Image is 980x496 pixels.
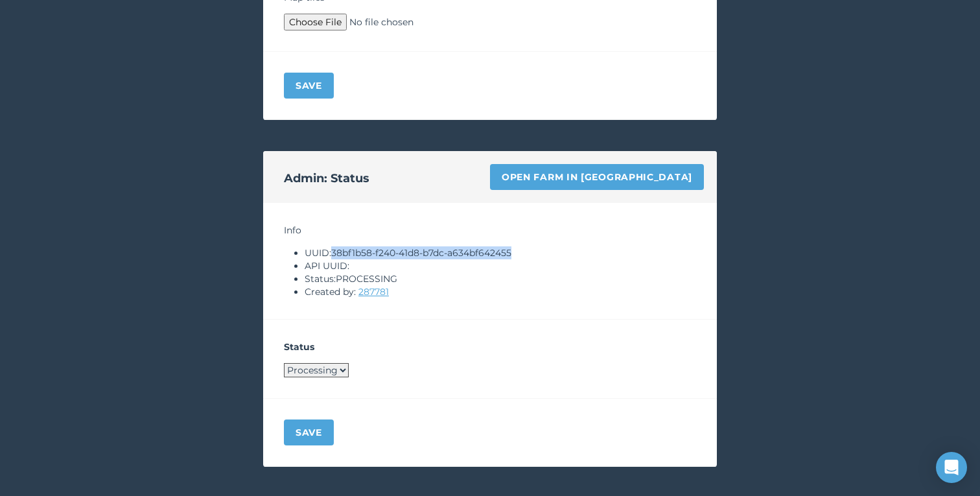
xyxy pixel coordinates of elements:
h4: Info [284,224,696,237]
li: Created by: [305,285,696,298]
h4: Status [284,340,696,353]
h2: Admin: Status [284,169,369,187]
li: UUID: 38bf1b58-f240-41d8-b7dc-a634bf642455 [305,246,696,259]
a: Open farm in [GEOGRAPHIC_DATA] [490,164,704,190]
li: Status: PROCESSING [305,272,696,285]
button: Save [284,73,334,99]
button: Save [284,419,334,445]
li: API UUID: [305,259,696,272]
div: Open Intercom Messenger [936,452,967,483]
a: 287781 [358,286,389,298]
